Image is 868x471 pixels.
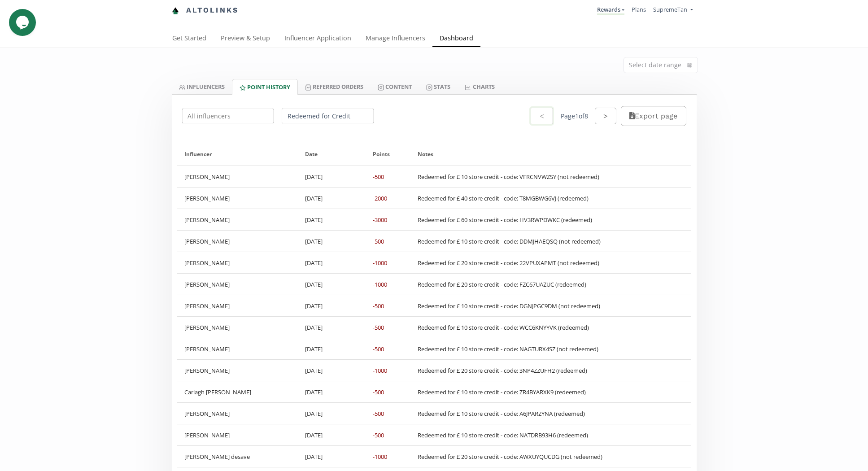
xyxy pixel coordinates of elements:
div: [DATE] [298,188,366,209]
div: [PERSON_NAME] [177,274,298,295]
div: [DATE] [298,360,366,381]
div: [DATE] [298,252,366,273]
div: Carlagh [PERSON_NAME] [177,381,298,402]
div: -500 [373,323,384,331]
div: [DATE] [298,274,366,295]
div: Points [373,143,403,166]
svg: calendar [687,61,692,70]
div: Redeemed for £ 40 store credit - code: T8MGBWG6VJ (redeemed) [418,194,589,202]
button: Export page [621,106,686,126]
div: [PERSON_NAME] [177,188,298,209]
div: -1000 [373,280,387,288]
div: [PERSON_NAME] [177,252,298,273]
div: -2000 [373,194,387,202]
div: Redeemed for £ 20 store credit - code: AWXUYQUCDG (not redeemed) [418,453,602,461]
a: Manage Influencers [358,30,432,48]
div: [PERSON_NAME] [177,403,298,424]
div: -500 [373,173,384,181]
a: CHARTS [458,79,502,94]
div: [PERSON_NAME] [177,209,298,230]
div: [DATE] [298,338,366,359]
div: Redeemed for £ 10 store credit - code: WCC6KNYYVK (redeemed) [418,323,589,331]
img: favicon-32x32.png [172,7,179,14]
div: [PERSON_NAME] [177,166,298,187]
div: [PERSON_NAME] [177,231,298,252]
div: [PERSON_NAME] [177,338,298,359]
div: Redeemed for £ 20 store credit - code: FZC67UAZUC (redeemed) [418,280,586,288]
span: SupremeTan [653,5,687,13]
div: -500 [373,345,384,353]
a: Influencer Application [277,30,358,48]
div: -3000 [373,216,387,224]
div: Date [305,143,358,166]
div: [DATE] [298,424,366,445]
input: All influencers [181,107,275,125]
div: [DATE] [298,231,366,252]
div: -500 [373,431,384,439]
div: -500 [373,302,384,310]
a: Content [371,79,419,94]
a: SupremeTan [653,5,693,16]
div: Notes [418,143,684,166]
div: -500 [373,388,384,396]
a: Referred Orders [298,79,371,94]
div: Page 1 of 8 [561,112,588,121]
input: All types [280,107,375,125]
a: Stats [419,79,458,94]
div: -1000 [373,259,387,267]
div: [DATE] [298,295,366,316]
div: [DATE] [298,446,366,467]
a: Get Started [165,30,214,48]
div: -500 [373,410,384,418]
a: Rewards [597,5,624,15]
div: Redeemed for £ 20 store credit - code: 3NP4ZZUFH2 (redeemed) [418,366,587,375]
div: Redeemed for £ 10 store credit - code: NATDRB93H6 (redeemed) [418,431,588,439]
div: Redeemed for £ 20 store credit - code: 22VPUXAPMT (not redeemed) [418,259,599,267]
div: Redeemed for £ 10 store credit - code: DDMJHAEQSQ (not redeemed) [418,237,601,245]
div: Redeemed for £ 10 store credit - code: VFRCNVWZSY (not redeemed) [418,173,599,181]
div: Redeemed for £ 10 store credit - code: DGNJPGC9DM (not redeemed) [418,302,600,310]
a: INFLUENCERS [172,79,232,94]
div: Redeemed for £ 10 store credit - code: ZR4BYARXK9 (redeemed) [418,388,586,396]
div: Redeemed for £ 10 store credit - code: NAGTURX4SZ (not redeemed) [418,345,598,353]
button: < [529,106,554,126]
div: [PERSON_NAME] desave [177,446,298,467]
div: [PERSON_NAME] [177,360,298,381]
div: [DATE] [298,317,366,338]
div: Redeemed for £ 10 store credit - code: A6JPARZYNA (redeemed) [418,410,585,418]
a: Preview & Setup [214,30,277,48]
div: [PERSON_NAME] [177,317,298,338]
div: Influencer [184,143,291,166]
div: -1000 [373,366,387,375]
div: [DATE] [298,403,366,424]
div: -500 [373,237,384,245]
div: [PERSON_NAME] [177,295,298,316]
a: Plans [632,5,646,13]
a: Dashboard [432,30,480,48]
div: [DATE] [298,166,366,187]
div: [PERSON_NAME] [177,424,298,445]
div: [DATE] [298,209,366,230]
a: Point HISTORY [232,79,298,95]
a: Altolinks [172,3,239,18]
iframe: chat widget [9,9,38,36]
div: -1000 [373,453,387,461]
div: Redeemed for £ 60 store credit - code: HV3RWPDWKC (redeemed) [418,216,592,224]
button: > [595,108,616,124]
div: [DATE] [298,381,366,402]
